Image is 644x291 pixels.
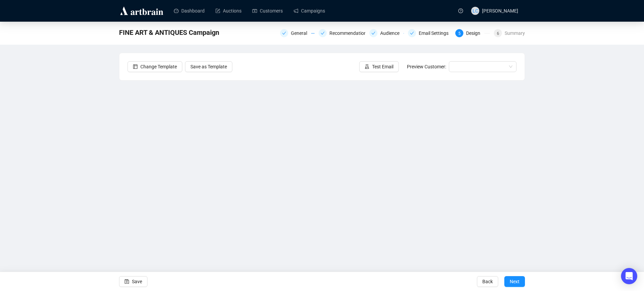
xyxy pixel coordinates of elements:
span: FINE ART & ANTIQUES Campaign [119,27,219,38]
a: Dashboard [174,2,205,20]
div: General [280,29,315,37]
button: Change Template [128,61,182,72]
div: Audience [369,29,404,37]
div: General [291,29,311,37]
span: Change Template [140,63,177,70]
img: logo [119,5,164,16]
span: Next [510,272,520,291]
span: Save as Template [190,63,227,70]
span: check [282,31,286,35]
span: experiment [365,64,369,69]
div: Email Settings [408,29,451,37]
span: Test Email [372,63,393,70]
button: Back [477,276,498,287]
span: 5 [458,31,461,36]
span: layout [133,64,138,69]
button: Test Email [359,61,399,72]
span: question-circle [458,8,463,13]
span: check [371,31,375,35]
div: 5Design [455,29,490,37]
span: Back [482,272,493,291]
button: Save as Template [185,61,232,72]
button: Save [119,276,147,287]
div: Recommendations [319,29,365,37]
span: check [321,31,325,35]
span: Save [132,272,142,291]
a: Campaigns [294,2,325,20]
div: Open Intercom Messenger [621,268,637,284]
div: Design [466,29,484,37]
span: check [410,31,414,35]
span: 6 [497,31,499,36]
a: Auctions [215,2,241,20]
div: Email Settings [419,29,453,37]
span: LC [473,7,478,15]
div: Recommendations [329,29,373,37]
div: Summary [505,29,525,37]
a: Customers [252,2,283,20]
span: save [124,279,129,284]
div: 6Summary [494,29,525,37]
button: Next [504,276,525,287]
span: [PERSON_NAME] [482,8,518,14]
div: Audience [380,29,404,37]
span: Preview Customer: [407,64,446,69]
